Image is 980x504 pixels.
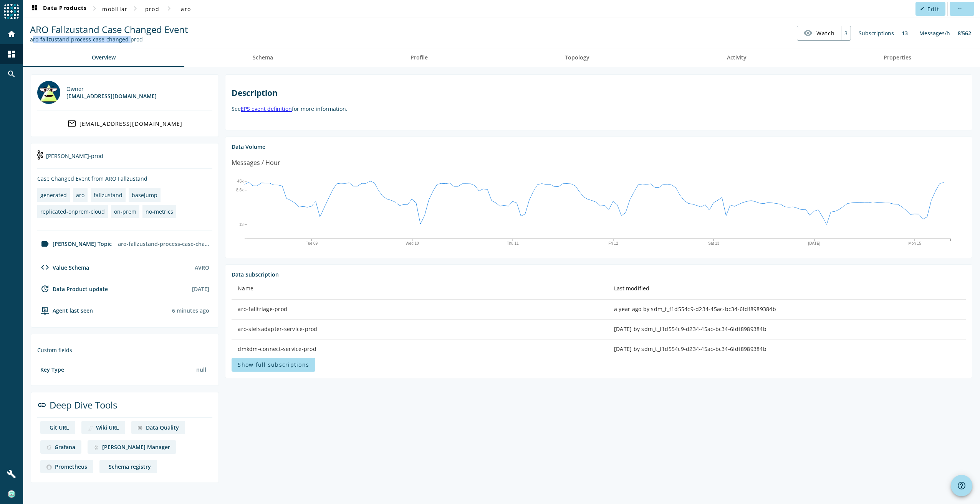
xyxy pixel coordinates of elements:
span: Activity [727,55,747,60]
div: 13 [898,26,912,41]
div: 8’562 [954,26,975,41]
img: deep dive image [46,464,52,470]
div: Owner [66,85,157,92]
a: deep dive imageGit URL [40,421,75,434]
mat-icon: search [7,69,16,79]
div: generated [40,191,67,199]
th: Name [232,278,608,300]
span: Schema [253,55,273,60]
a: deep dive imageData Quality [131,421,185,434]
span: Properties [884,55,911,60]
span: Edit [927,5,939,13]
div: agent-env-prod [37,306,93,315]
div: [PERSON_NAME]-prod [37,150,212,169]
img: spoud-logo.svg [4,4,19,19]
img: deep dive image [88,425,93,431]
span: prod [145,5,159,13]
div: null [193,363,209,376]
text: Sat 13 [709,241,720,245]
div: Agents typically reports every 15min to 1h [172,307,209,314]
td: [DATE] by sdm_t_f1d554c9-d234-45ac-bc34-6fdf8989384b [608,320,966,339]
div: [EMAIL_ADDRESS][DOMAIN_NAME] [66,92,157,100]
mat-icon: chevron_right [164,4,174,13]
th: Last modified [608,278,966,300]
a: deep dive image[PERSON_NAME] Manager [88,440,176,454]
mat-icon: chevron_right [131,4,140,13]
mat-icon: dashboard [30,4,39,13]
img: deep dive image [137,425,143,431]
div: aro-siefsadapter-service-prod [238,325,601,333]
mat-icon: visibility [803,28,813,38]
div: no-metrics [146,208,173,215]
div: Kafka Topic: aro-fallzustand-process-case-changed-prod [30,36,188,43]
text: Mon 15 [909,241,922,245]
img: dl_300960@mobi.ch [37,81,60,104]
img: deep dive image [46,445,51,450]
div: [PERSON_NAME] Topic [37,239,112,249]
span: Overview [92,55,116,60]
div: on-prem [114,208,136,215]
td: a year ago by sdm_t_f1d554c9-d234-45ac-bc34-6fdf8989384b [608,300,966,320]
td: [DATE] by sdm_t_f1d554c9-d234-45ac-bc34-6fdf8989384b [608,339,966,359]
div: [PERSON_NAME] Manager [102,443,170,451]
mat-icon: more_horiz [957,7,962,11]
text: 8.6k [236,188,244,192]
a: deep dive imageWiki URL [81,421,125,434]
mat-icon: help_outline [957,481,966,490]
div: Key Type [40,366,64,373]
a: deep dive imageSchema registry [99,460,157,473]
div: Wiki URL [96,424,119,431]
text: Wed 10 [406,241,419,245]
a: deep dive imageGrafana [40,440,81,454]
mat-icon: mail_outline [67,119,76,128]
div: aro [76,191,84,199]
div: dmkdm-connect-service-prod [238,345,601,353]
div: Data Volume [232,143,966,150]
button: Watch [797,26,841,40]
div: replicated-onprem-cloud [40,208,105,215]
span: Profile [411,55,428,60]
button: mobiliar [99,2,131,16]
div: Messages/h [915,26,954,41]
button: aro [174,2,198,16]
div: AVRO [195,264,209,271]
div: aro-falltriage-prod [238,305,601,313]
a: [EMAIL_ADDRESS][DOMAIN_NAME] [37,117,212,130]
a: deep dive imagePrometheus [40,460,93,473]
div: Messages / Hour [232,158,280,168]
mat-icon: link [37,400,46,410]
text: Fri 12 [609,241,619,245]
button: Show full subscriptions [232,358,315,372]
div: basejump [132,191,157,199]
button: Data Products [27,2,90,16]
img: kafka-prod [37,150,43,160]
mat-icon: home [7,30,16,39]
div: Git URL [50,424,69,431]
mat-icon: update [40,284,50,293]
div: Case Changed Event from ARO Fallzustand [37,175,212,182]
div: Data Product update [37,284,108,293]
span: Show full subscriptions [238,361,309,368]
div: [EMAIL_ADDRESS][DOMAIN_NAME] [79,120,183,127]
div: Schema registry [109,463,151,470]
text: Tue 09 [306,241,318,245]
h2: Description [232,87,966,98]
p: See for more information. [232,105,966,112]
span: Watch [816,26,835,40]
a: EPS event definition [241,105,292,112]
div: fallzustand [94,191,122,199]
mat-icon: label [40,239,50,249]
div: Prometheus [55,463,87,470]
div: 3 [841,26,851,40]
div: Value Schema [37,263,89,272]
mat-icon: build [7,469,16,479]
span: mobiliar [102,5,127,13]
mat-icon: dashboard [7,49,16,59]
mat-icon: edit [920,7,924,11]
div: [DATE] [192,285,209,293]
span: Data Products [30,4,87,13]
img: 880e6792efa37c8cb7af52d77f5da8cc [8,490,15,498]
span: Topology [565,55,589,60]
mat-icon: chevron_right [90,4,99,13]
text: 13 [239,222,244,227]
